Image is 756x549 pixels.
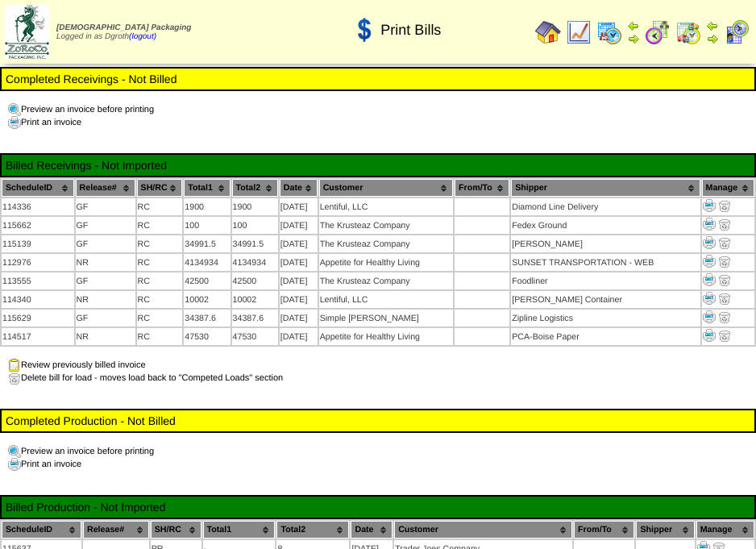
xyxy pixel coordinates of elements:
td: The Krusteaz Company [319,217,453,234]
th: Shipper [636,521,694,539]
td: Lentiful, LLC [319,198,453,215]
td: RC [137,235,183,252]
th: From/To [455,179,509,197]
td: 100 [232,217,278,234]
th: Total2 [232,179,278,197]
img: Print [703,273,716,286]
img: delete.gif [718,255,731,268]
td: 1900 [232,198,278,215]
th: Release# [83,521,149,539]
td: [DATE] [280,328,318,345]
th: Manage [702,179,754,197]
td: [DATE] [280,198,318,215]
td: 114336 [2,198,74,215]
th: Shipper [511,179,700,197]
img: calendarblend.gif [645,19,671,45]
th: Total2 [276,521,349,539]
td: 34991.5 [232,235,278,252]
img: preview.gif [8,445,21,458]
td: RC [137,198,183,215]
td: 4134934 [232,254,278,271]
th: Total1 [203,521,276,539]
td: NR [76,254,135,271]
td: 114517 [2,328,74,345]
img: Print [703,292,716,305]
td: 34387.6 [184,310,230,326]
td: SUNSET TRANSPORTATION - WEB [511,254,700,271]
td: 100 [184,217,230,234]
td: Zipline Logistics [511,310,700,326]
td: RC [137,291,183,308]
img: zoroco-logo-small.webp [5,5,49,59]
img: delete.gif [718,329,731,342]
img: delete.gif [718,199,731,212]
img: arrowleft.gif [706,19,719,32]
img: print.gif [8,458,21,471]
img: Print [703,255,716,268]
th: Date [280,179,318,197]
td: 34387.6 [232,310,278,326]
td: [DATE] [280,254,318,271]
span: Logged in as Dgroth [56,23,191,41]
th: Date [351,521,393,539]
img: print.gif [8,116,21,129]
img: delete.gif [718,273,731,286]
span: Print Bills [380,22,441,39]
img: Print [703,329,716,342]
td: 115139 [2,235,74,252]
td: The Krusteaz Company [319,272,453,289]
img: delete.gif [8,372,21,385]
img: arrowright.gif [627,32,640,45]
td: 10002 [184,291,230,308]
td: 4134934 [184,254,230,271]
th: Release# [76,179,135,197]
td: 113555 [2,272,74,289]
td: GF [76,235,135,252]
td: 112976 [2,254,74,271]
td: 115629 [2,310,74,326]
td: NR [76,291,135,308]
td: RC [137,328,183,345]
td: GF [76,217,135,234]
td: [DATE] [280,272,318,289]
td: 114340 [2,291,74,308]
img: calendarinout.gif [675,19,701,45]
td: Billed Production - Not Imported [5,500,751,514]
td: 42500 [232,272,278,289]
td: RC [137,217,183,234]
img: Print [703,236,716,249]
td: Appetite for Healthy Living [319,254,453,271]
th: ScheduleID [2,179,74,197]
img: Print [703,218,716,231]
img: Print [703,310,716,323]
th: Total1 [184,179,230,197]
td: Billed Receivings - Not Imported [5,158,751,173]
td: 47530 [232,328,278,345]
td: Completed Receivings - Not Billed [5,72,751,86]
img: delete.gif [718,218,731,231]
td: Foodliner [511,272,700,289]
td: [DATE] [280,291,318,308]
img: delete.gif [718,292,731,305]
img: arrowleft.gif [627,19,640,32]
td: GF [76,272,135,289]
td: RC [137,310,183,326]
td: The Krusteaz Company [319,235,453,252]
td: GF [76,310,135,326]
td: 115662 [2,217,74,234]
td: Diamond Line Delivery [511,198,700,215]
td: 34991.5 [184,235,230,252]
td: RC [137,254,183,271]
td: [DATE] [280,217,318,234]
td: [PERSON_NAME] [511,235,700,252]
th: Manage [696,521,754,539]
img: delete.gif [718,236,731,249]
span: [DEMOGRAPHIC_DATA] Packaging [56,23,191,32]
td: GF [76,198,135,215]
th: Customer [319,179,453,197]
td: 47530 [184,328,230,345]
td: Completed Production - Not Billed [5,414,751,428]
td: Appetite for Healthy Living [319,328,453,345]
td: [DATE] [280,235,318,252]
th: ScheduleID [2,521,81,539]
